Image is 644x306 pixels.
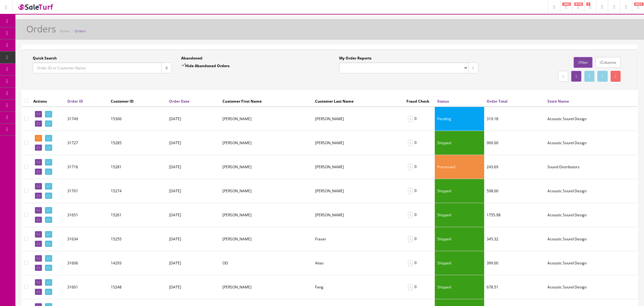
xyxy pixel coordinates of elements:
[545,107,638,131] td: Acoustic Sound Design
[313,155,404,179] td: Rowe
[65,203,108,227] td: 31651
[108,251,167,275] td: 14293
[404,96,435,107] th: Fraud Check
[404,275,435,299] td: 0
[65,131,108,155] td: 31727
[634,2,644,6] span: HELP
[547,99,569,104] a: Store Name
[167,107,220,131] td: [DATE]
[487,99,508,104] a: Order Total
[313,96,404,107] th: Customer Last Name
[108,155,167,179] td: 15281
[181,63,230,69] label: Hide Abandoned Orders
[65,107,108,131] td: 31749
[17,3,54,11] img: SaleTurf
[67,99,83,104] a: Order ID
[484,203,545,227] td: 1755.98
[435,107,484,131] td: Pending
[65,155,108,179] td: 31716
[167,251,220,275] td: [DATE]
[313,131,404,155] td: Cox
[404,107,435,131] td: 0
[404,203,435,227] td: 0
[108,131,167,155] td: 15285
[545,251,638,275] td: Acoustic Sound Design
[74,29,86,33] a: Orders
[220,96,313,107] th: Customer First Name
[484,155,545,179] td: 243.69
[108,203,167,227] td: 15261
[220,227,313,251] td: Doug
[484,251,545,275] td: 399.00
[435,155,484,179] td: Processed
[167,275,220,299] td: [DATE]
[108,227,167,251] td: 15255
[108,107,167,131] td: 15306
[220,107,313,131] td: Stephen
[435,251,484,275] td: Shipped
[484,275,545,299] td: 678.51
[404,227,435,251] td: 0
[404,179,435,203] td: 0
[65,179,108,203] td: 31701
[313,275,404,299] td: Fang
[26,24,56,34] h1: Orders
[220,203,313,227] td: Derek
[220,251,313,275] td: OD
[220,275,313,299] td: Geoffrey
[437,99,449,104] a: Status
[313,227,404,251] td: Fraser
[31,96,65,107] th: Actions
[404,155,435,179] td: 0
[545,131,638,155] td: Acoustic Sound Design
[60,29,69,33] a: Home
[313,179,404,203] td: RIVERA
[108,96,167,107] th: Customer ID
[167,131,220,155] td: [DATE]
[108,179,167,203] td: 15274
[167,179,220,203] td: [DATE]
[313,251,404,275] td: Atias
[435,203,484,227] td: Shipped
[167,227,220,251] td: [DATE]
[484,131,545,155] td: 900.00
[545,227,638,251] td: Acoustic Sound Design
[484,179,545,203] td: 598.00
[574,2,583,6] span: 8718
[33,63,162,73] input: Order ID or Customer Name
[313,107,404,131] td: Barrow
[404,251,435,275] td: 0
[313,203,404,227] td: Fong
[65,251,108,275] td: 31606
[574,57,592,68] a: Filter
[484,227,545,251] td: 345.32
[65,275,108,299] td: 31601
[167,203,220,227] td: [DATE]
[596,57,621,68] a: Columns
[545,155,638,179] td: Sound Distributors
[65,227,108,251] td: 31634
[435,179,484,203] td: Shipped
[435,275,484,299] td: Shipped
[339,55,372,61] label: My Order Reports
[169,99,189,104] a: Order Date
[562,2,571,6] span: 1943
[33,55,57,61] label: Quick Search
[545,275,638,299] td: Acoustic Sound Design
[435,227,484,251] td: Shipped
[181,63,185,67] input: Hide Abandoned Orders
[586,2,590,6] span: 3
[545,203,638,227] td: Acoustic Sound Design
[108,275,167,299] td: 15248
[435,131,484,155] td: Shipped
[167,155,220,179] td: [DATE]
[220,155,313,179] td: Jesse
[404,131,435,155] td: 0
[220,131,313,155] td: Laurence
[484,107,545,131] td: 319.18
[545,179,638,203] td: Acoustic Sound Design
[220,179,313,203] td: JESSE
[181,55,202,61] label: Abandoned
